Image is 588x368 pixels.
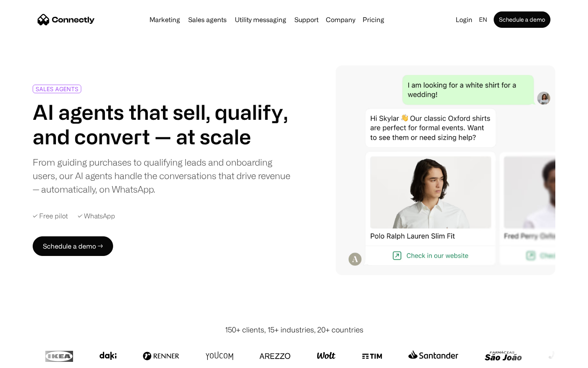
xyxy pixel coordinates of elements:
[185,16,230,23] a: Sales agents
[359,16,388,23] a: Pricing
[33,212,68,220] div: ✓ Free pilot
[225,324,363,335] div: 150+ clients, 15+ industries, 20+ countries
[16,354,49,365] ul: Language list
[36,86,78,92] div: SALES AGENTS
[479,14,487,25] div: en
[33,236,113,256] a: Schedule a demo →
[232,16,290,23] a: Utility messaging
[78,212,115,220] div: ✓ WhatsApp
[33,155,291,196] div: From guiding purchases to qualifying leads and onboarding users, our AI agents handle the convers...
[33,100,291,149] h1: AI agents that sell, qualify, and convert — at scale
[494,11,550,28] a: Schedule a demo
[323,14,358,25] div: Company
[8,353,49,365] aside: Language selected: English
[291,16,322,23] a: Support
[38,13,95,26] a: home
[476,14,492,25] div: en
[146,16,183,23] a: Marketing
[452,14,476,25] a: Login
[326,14,355,25] div: Company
